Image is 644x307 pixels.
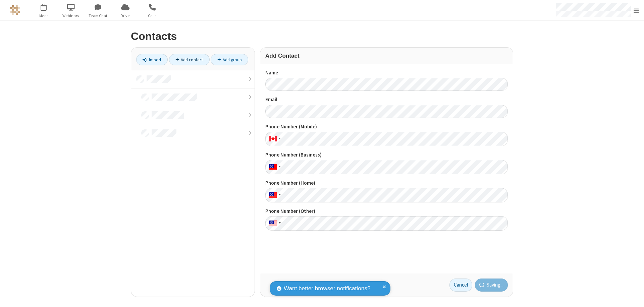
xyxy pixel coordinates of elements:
[136,54,168,65] a: Import
[265,53,508,59] h3: Add Contact
[211,54,248,65] a: Add group
[265,151,508,159] label: Phone Number (Business)
[475,279,508,292] button: Saving...
[265,132,283,146] div: Canada: + 1
[265,207,508,215] label: Phone Number (Other)
[284,284,370,293] span: Want better browser notifications?
[140,13,165,19] span: Calls
[449,279,472,292] a: Cancel
[31,13,56,19] span: Meet
[86,13,111,19] span: Team Chat
[487,281,503,289] span: Saving...
[265,188,283,202] div: United States: + 1
[265,179,508,187] label: Phone Number (Home)
[113,13,138,19] span: Drive
[265,123,508,131] label: Phone Number (Mobile)
[265,96,508,104] label: Email
[10,5,20,15] img: QA Selenium DO NOT DELETE OR CHANGE
[265,160,283,174] div: United States: + 1
[265,216,283,231] div: United States: + 1
[131,30,513,42] h2: Contacts
[627,290,639,302] iframe: Chat
[58,13,84,19] span: Webinars
[265,69,508,77] label: Name
[169,54,210,65] a: Add contact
